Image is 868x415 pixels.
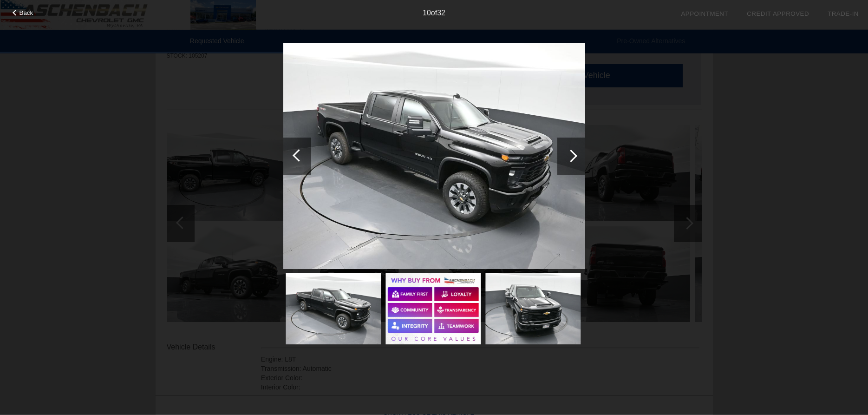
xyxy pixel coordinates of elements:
[283,43,585,269] img: 412d4c36-2460-49a4-bbe5-b69139f0e875.jpg
[485,273,581,344] img: 13623233-49b0-407b-948a-2230916d6e5e.jpg
[828,10,859,17] a: Trade-In
[423,9,431,17] span: 10
[20,9,33,16] span: Back
[286,273,381,344] img: 412d4c36-2460-49a4-bbe5-b69139f0e875.jpg
[385,273,481,344] img: c12f7ca2-e2f7-4209-b90e-e4396015c3ca.jpg
[747,10,809,17] a: Credit Approved
[681,10,728,17] a: Appointment
[437,9,445,17] span: 32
